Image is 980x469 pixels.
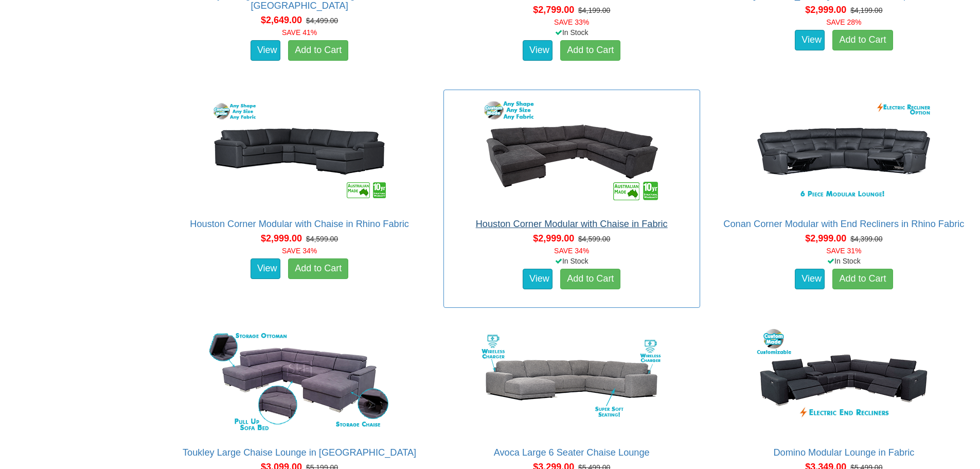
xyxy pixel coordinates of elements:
span: $2,999.00 [805,5,846,15]
img: Toukley Large Chaise Lounge in Fabric [207,324,392,437]
a: View [523,40,553,61]
a: Houston Corner Modular with Chaise in Rhino Fabric [190,219,409,229]
a: Add to Cart [560,269,620,289]
font: SAVE 34% [554,247,589,255]
a: Add to Cart [288,40,348,61]
span: $2,999.00 [805,233,846,244]
font: SAVE 31% [826,247,861,255]
span: $2,799.00 [533,5,574,15]
font: SAVE 34% [282,247,317,255]
div: In Stock [714,256,974,266]
a: View [523,269,553,289]
a: Houston Corner Modular with Chaise in Fabric [476,219,668,229]
a: Conan Corner Modular with End Recliners in Rhino Fabric [723,219,964,229]
del: $4,399.00 [850,235,882,243]
font: SAVE 33% [554,18,589,26]
a: Avoca Large 6 Seater Chaise Lounge [494,447,650,458]
img: Conan Corner Modular with End Recliners in Rhino Fabric [751,95,936,209]
a: Add to Cart [288,258,348,279]
a: Toukley Large Chaise Lounge in [GEOGRAPHIC_DATA] [183,447,416,458]
del: $4,599.00 [306,235,338,243]
span: $2,999.00 [261,233,302,244]
a: View [251,40,280,61]
del: $4,199.00 [850,6,882,14]
font: SAVE 28% [826,18,861,26]
a: View [251,258,280,279]
del: $4,599.00 [578,235,610,243]
a: Add to Cart [832,269,893,289]
a: Add to Cart [560,40,620,61]
div: In Stock [441,256,702,266]
span: $2,999.00 [533,233,574,244]
span: $2,649.00 [261,15,302,25]
a: View [795,269,825,289]
img: Domino Modular Lounge in Fabric [751,324,936,437]
a: Domino Modular Lounge in Fabric [773,447,914,458]
font: SAVE 41% [282,28,317,37]
a: Add to Cart [832,30,893,50]
div: In Stock [441,27,702,38]
img: Houston Corner Modular with Chaise in Rhino Fabric [207,95,392,209]
img: Avoca Large 6 Seater Chaise Lounge [479,324,664,437]
del: $4,499.00 [306,16,338,25]
del: $4,199.00 [578,6,610,14]
a: View [795,30,825,50]
img: Houston Corner Modular with Chaise in Fabric [479,95,664,209]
